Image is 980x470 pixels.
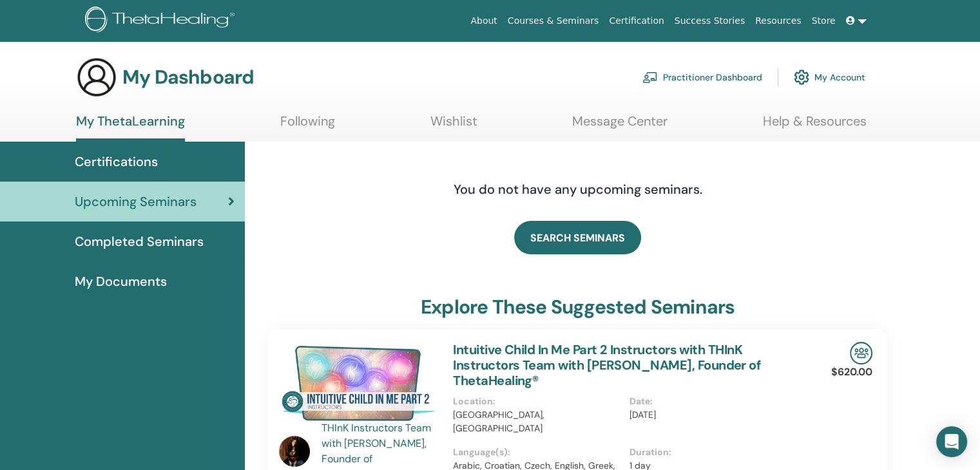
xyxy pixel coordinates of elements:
a: Intuitive Child In Me Part 2 Instructors with THInK Instructors Team with [PERSON_NAME], Founder ... [453,341,760,389]
img: default.jpg [279,436,310,467]
a: Help & Resources [763,113,867,138]
a: Following [280,113,335,138]
a: My ThetaLearning [76,113,185,142]
a: My Account [794,63,865,91]
span: Certifications [75,152,158,171]
a: SEARCH SEMINARS [514,221,641,254]
span: Upcoming Seminars [75,192,197,211]
span: My Documents [75,272,167,291]
img: generic-user-icon.jpg [76,57,117,98]
a: Success Stories [669,9,750,33]
a: Certification [604,9,669,33]
a: Practitioner Dashboard [642,63,762,91]
a: Message Center [572,113,668,138]
p: Duration : [629,446,798,459]
span: SEARCH SEMINARS [530,231,625,245]
img: chalkboard-teacher.svg [642,71,658,83]
h3: explore these suggested seminars [421,296,735,319]
a: About [465,9,502,33]
p: Date : [629,395,798,408]
img: cog.svg [794,66,809,88]
img: In-Person Seminar [850,342,872,364]
p: $620.00 [831,364,872,380]
span: Completed Seminars [75,232,204,251]
p: [GEOGRAPHIC_DATA], [GEOGRAPHIC_DATA] [453,408,621,435]
a: Store [807,9,841,33]
p: Language(s) : [453,446,621,459]
p: [DATE] [629,408,798,422]
a: Wishlist [430,113,477,138]
img: Intuitive Child In Me Part 2 Instructors [279,342,437,424]
div: Open Intercom Messenger [936,426,967,457]
h3: My Dashboard [122,66,254,89]
p: Location : [453,395,621,408]
a: Resources [750,9,807,33]
a: Courses & Seminars [503,9,604,33]
img: logo.png [85,6,239,35]
h4: You do not have any upcoming seminars. [375,182,781,197]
